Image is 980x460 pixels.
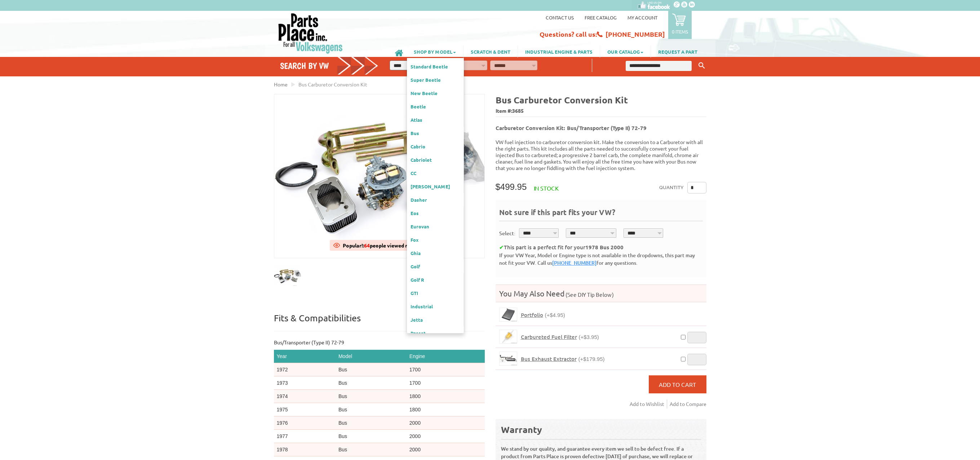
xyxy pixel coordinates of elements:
a: Cabriolet [407,153,464,166]
p: 0 items [672,28,688,35]
td: 1972 [274,363,336,376]
span: Item #: [496,106,706,116]
a: Dasher [407,193,464,206]
a: Cabrio [407,140,464,153]
span: In stock [534,184,559,192]
p: Bus/Transporter (Type II) 72-79 [274,339,485,346]
p: Fits & Compatibilities [274,312,485,331]
td: Bus [336,390,407,403]
span: Bus Carburetor Conversion Kit [298,81,367,88]
span: $499.95 [496,182,527,192]
a: REQUEST A PART [651,45,705,58]
td: 1974 [274,390,336,403]
td: Bus [336,376,407,390]
a: Jetta [407,313,464,326]
a: New Beetle [407,86,464,100]
button: Keyword Search [696,60,707,72]
div: Select: [499,229,515,237]
td: 1978 [274,443,336,456]
img: Carbureted Fuel Filter [500,330,517,343]
th: Model [336,350,407,363]
a: Beetle [407,100,464,113]
a: My Account [628,14,657,21]
a: INDUSTRIAL ENGINE & PARTS [518,45,600,58]
button: Add to Cart [649,375,706,393]
a: SHOP BY MODEL [407,45,463,58]
p: VW fuel injection to carburetor conversion kit. Make the conversion to a Carburetor with all the ... [496,139,706,171]
span: (+$4.95) [545,312,565,318]
a: Golf [407,260,464,273]
img: Bus Carburetor Conversion Kit [274,262,301,289]
span: 3685 [512,107,524,114]
td: 1800 [407,390,485,403]
th: Engine [407,350,485,363]
h4: Search by VW [280,61,379,71]
td: 1800 [407,403,485,416]
span: Carbureted Fuel Filter [521,333,577,340]
a: GTI [407,286,464,300]
strong: 1978 Bus 2000 [585,244,624,251]
td: 1975 [274,403,336,416]
a: Bus Exhaust Extractor(+$179.95) [521,356,605,362]
a: Fox [407,233,464,246]
a: Home [274,81,288,88]
td: 1976 [274,416,336,430]
td: Bus [336,416,407,430]
b: Carburetor Conversion Kit: Bus/Transporter (Type II) 72-79 [496,124,647,131]
a: 0 items [668,11,692,39]
td: Bus [336,430,407,443]
a: Bus [407,126,464,140]
a: Contact us [546,14,574,21]
div: This part is a perfect fit for your [499,243,703,251]
td: 2000 [407,443,485,456]
div: Not sure if this part fits your VW? [499,207,703,221]
img: Parts Place Inc! [278,13,343,54]
td: Bus [336,403,407,416]
a: [PERSON_NAME] [407,180,464,193]
a: Eos [407,206,464,220]
td: 1700 [407,376,485,390]
span: (See DIY Tip Below) [564,291,614,298]
a: Carbureted Fuel Filter(+$3.95) [521,334,599,340]
a: CC [407,166,464,180]
td: 1973 [274,376,336,390]
a: SCRATCH & DENT [464,45,518,58]
span: Add to Cart [659,381,696,388]
b: Bus Carburetor Conversion Kit [496,94,628,106]
td: Bus [336,363,407,376]
a: Add to Compare [670,399,706,408]
span: Portfolio [521,311,543,318]
a: Industrial [407,300,464,313]
div: Warranty [501,424,701,436]
td: Bus [336,443,407,456]
td: 2000 [407,430,485,443]
a: Super Beetle [407,73,464,86]
img: Portfolio [500,308,517,321]
div: If your VW Year, Model or Engine type is not available in the dropdowns, this part may not fit yo... [499,251,703,267]
a: Ghia [407,246,464,260]
span: (+$179.95) [578,356,605,362]
td: 1977 [274,430,336,443]
a: Passat [407,326,464,340]
td: 1700 [407,363,485,376]
a: Eurovan [407,220,464,233]
a: Add to Wishlist [630,399,667,408]
th: Year [274,350,336,363]
a: Standard Beetle [407,60,464,73]
label: Quantity [659,182,684,193]
a: OUR CATALOG [600,45,651,58]
a: Golf R [407,273,464,286]
img: Bus Exhaust Extractor [500,352,517,365]
span: (+$3.95) [579,334,599,340]
span: ✔ [499,244,504,251]
a: Portfolio(+$4.95) [521,312,565,318]
a: Atlas [407,113,464,126]
span: Bus Exhaust Extractor [521,355,577,362]
img: Bus Carburetor Conversion Kit [274,94,484,258]
td: 2000 [407,416,485,430]
h4: You May Also Need [496,289,706,298]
